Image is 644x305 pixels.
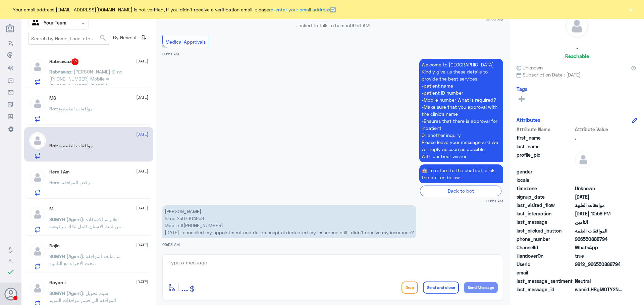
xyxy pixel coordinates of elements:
img: defaultAdmin.png [29,58,46,75]
i: check [7,268,15,276]
h5: Here I Am [49,169,70,175]
img: defaultAdmin.png [575,151,592,168]
span: locale [517,176,574,184]
a: re-enter your email address [269,7,330,12]
span: 12 [71,58,79,65]
span: [DATE] [136,205,148,211]
span: first_name [517,134,574,141]
span: 2 [575,244,624,251]
span: الموافقات الطبية [575,227,624,234]
span: last_interaction [517,210,574,217]
button: Avatar [4,288,17,300]
span: Bot [49,143,57,148]
span: gender [517,168,574,175]
span: UserId [517,261,574,268]
span: 09:53 AM [162,242,180,247]
span: [DATE] [136,279,148,285]
span: : موافقات الطبية [57,106,93,111]
span: null [575,168,624,175]
span: profile_pic [517,151,574,167]
button: Drop [401,282,418,294]
span: [DATE] [136,58,148,64]
span: 09:51 AM [162,52,179,56]
span: [DATE] [136,242,148,248]
span: . [575,134,624,141]
img: defaultAdmin.png [29,169,46,186]
p: 16/9/2025, 9:51 AM [419,164,503,183]
span: : اهلا , تم الاستفادة من لمت الاسنان كامل لذلك مرفوضة . [49,216,123,229]
span: HandoverOn [517,252,574,259]
h5: . [49,132,51,138]
div: Back to bot [420,186,501,196]
span: : رفض الموافقة [59,180,90,185]
span: null [575,269,624,276]
span: last_clicked_button [517,227,574,234]
span: Subscription Date : [DATE] [517,71,637,78]
span: : موافقات الطبية [57,143,93,148]
span: last_message_sentiment [517,277,574,285]
span: timezone [517,185,574,192]
p: . asked to talk to human [162,22,503,29]
span: 09:51 AM [350,22,370,28]
h5: Rayan ! [49,280,66,286]
span: Unknown [517,64,543,71]
span: last_message [517,218,574,225]
button: Send and close [423,282,459,294]
span: signup_date [517,193,574,200]
p: 16/9/2025, 9:53 AM [162,205,416,238]
span: 2025-09-15T19:59:46.117Z [575,210,624,217]
span: last_message_id [517,286,574,293]
span: Attribute Name [517,126,574,133]
span: phone_number [517,236,574,243]
img: defaultAdmin.png [29,243,46,260]
span: email [517,269,574,276]
span: last_name [517,143,574,150]
h5: M. [49,206,55,212]
span: Medical Approvals [165,39,206,45]
span: 966550888794 [575,236,624,243]
span: ChannelId [517,244,574,251]
img: defaultAdmin.png [29,95,46,112]
span: Bot [49,106,57,111]
button: search [99,33,107,44]
span: By Newest [110,32,139,45]
p: 16/9/2025, 9:51 AM [419,59,503,162]
span: [DATE] [136,131,148,137]
span: التامين [575,218,624,225]
span: true [575,252,624,259]
span: Your email address [EMAIL_ADDRESS][DOMAIN_NAME] is not verified, if you didn't receive a verifica... [13,6,336,13]
button: ... [181,280,188,295]
h6: Reachable [565,53,589,59]
span: : [PERSON_NAME] ID no [PHONE_NUMBER] Mobile #[PHONE_NUMBER] [DATE] I cancelled my appointment and... [49,69,122,117]
input: Search by Name, Local etc… [29,32,110,44]
h6: Attributes [517,117,540,123]
span: موافقات الطبية [575,202,624,209]
span: : تم متابعة الموافقة تحت الاجراء مع التامين . [49,253,121,266]
span: ... [181,281,188,293]
span: Attribute Value [575,126,624,133]
img: defaultAdmin.png [29,280,46,297]
img: defaultAdmin.png [566,15,588,38]
span: 09:50 AM [486,16,503,22]
span: search [99,34,107,42]
span: last_visited_flow [517,202,574,209]
span: Rabnawaz [49,69,71,74]
span: 09:51 AM [486,198,503,204]
img: defaultAdmin.png [29,132,46,149]
span: SOMYH (Agent) [49,216,83,222]
h5: Rabnawaz [49,58,79,65]
span: Unknown [575,185,624,192]
span: SOMYH (Agent) [49,253,83,259]
h6: Tags [517,86,528,92]
button: × [627,6,634,13]
span: [DATE] [136,168,148,174]
span: SOMYH (Agent) [49,290,83,296]
h5: MS [49,95,56,101]
button: Send Message [464,282,498,293]
span: 2025-08-27T11:42:00.048Z [575,193,624,200]
img: defaultAdmin.png [29,206,46,223]
h5: Najla [49,243,60,249]
span: wamid.HBgMOTY2NTUwODg4Nzk0FQIAEhgUM0EzNkVFQTAzRUU4RTkzRTEwRkQA [575,286,624,293]
span: 0 [575,277,624,285]
span: [DATE] [136,94,148,100]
